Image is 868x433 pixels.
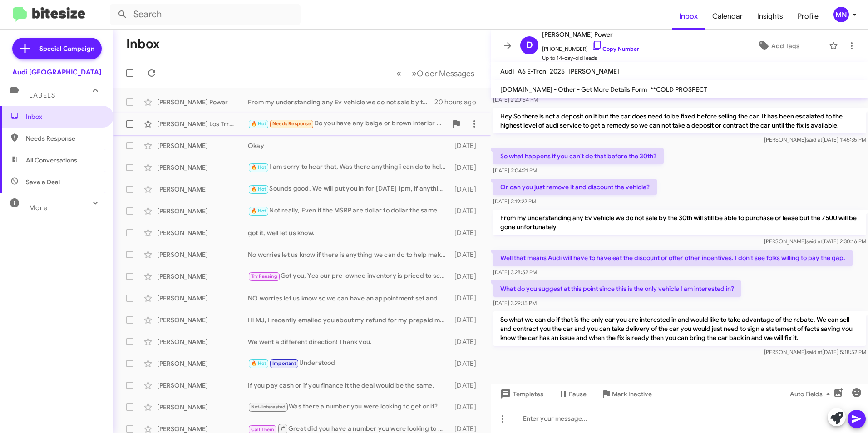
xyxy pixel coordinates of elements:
[248,98,434,107] div: From my understanding any Ev vehicle we do not sale by the 30th will still be able to purchase or...
[251,360,266,366] span: 🔥 Hot
[592,45,639,52] a: Copy Number
[391,64,407,83] button: Previous
[771,38,799,54] span: Add Tags
[39,44,94,53] span: Special Campaign
[248,184,450,194] div: Sounds good. We will put you in for [DATE] 1pm, if anything changes let us know.
[157,98,248,107] div: [PERSON_NAME] Power
[493,96,538,103] span: [DATE] 2:20:54 PM
[157,315,248,325] div: [PERSON_NAME]
[518,67,546,75] span: A6 E-Tron
[396,68,401,79] span: «
[764,136,866,143] span: [PERSON_NAME] [DATE] 1:45:35 PM
[157,141,248,150] div: [PERSON_NAME]
[157,119,248,128] div: [PERSON_NAME] Los Trrenas
[790,3,826,30] a: Profile
[29,204,48,212] span: More
[491,386,551,402] button: Templates
[705,3,750,30] a: Calendar
[412,68,417,79] span: »
[26,156,77,165] span: All Conversations
[251,186,266,192] span: 🔥 Hot
[157,359,248,368] div: [PERSON_NAME]
[450,141,483,150] div: [DATE]
[248,315,450,325] div: Hi MJ, I recently emailed you about my refund for my prepaid maintenance and extended warrant. Ca...
[493,269,537,276] span: [DATE] 3:28:52 PM
[248,381,450,390] div: If you pay cash or if you finance it the deal would be the same.
[272,121,311,127] span: Needs Response
[542,29,639,40] span: [PERSON_NAME] Power
[450,185,483,194] div: [DATE]
[750,3,790,30] a: Insights
[493,179,657,195] p: Or can you just remove it and discount the vehicle?
[806,349,822,355] span: said at
[493,250,853,266] p: Well that means Audi will have to have eat the discount or offer other incentives. I don't see fo...
[493,108,866,133] p: Hey So there is not a deposit on it but the car does need to be fixed before selling the car. It ...
[783,386,841,402] button: Auto Fields
[157,250,248,259] div: [PERSON_NAME]
[26,134,103,143] span: Needs Response
[251,427,275,433] span: Call Them
[568,67,619,75] span: [PERSON_NAME]
[612,386,652,402] span: Mark Inactive
[500,67,514,75] span: Audi
[826,7,858,22] button: MN
[157,185,248,194] div: [PERSON_NAME]
[126,37,160,51] h1: Inbox
[251,273,277,279] span: Try Pausing
[493,210,866,235] p: From my understanding any Ev vehicle we do not sale by the 30th will still be able to purchase or...
[450,294,483,303] div: [DATE]
[493,148,664,164] p: So what happens if you can't do that before the 30th?
[493,280,741,297] p: What do you suggest at this point since this is the only vehicle I am interested in?
[157,228,248,237] div: [PERSON_NAME]
[406,64,480,83] button: Next
[450,250,483,259] div: [DATE]
[12,68,101,77] div: Audi [GEOGRAPHIC_DATA]
[248,228,450,237] div: got it, well let us know.
[157,381,248,390] div: [PERSON_NAME]
[764,349,866,355] span: [PERSON_NAME] [DATE] 5:18:52 PM
[450,228,483,237] div: [DATE]
[157,207,248,216] div: [PERSON_NAME]
[157,294,248,303] div: [PERSON_NAME]
[526,38,533,53] span: D
[500,85,647,93] span: [DOMAIN_NAME] - Other - Get More Details Form
[248,337,450,346] div: We went a different direction! Thank you.
[450,207,483,216] div: [DATE]
[251,164,266,170] span: 🔥 Hot
[450,381,483,390] div: [DATE]
[594,386,659,402] button: Mark Inactive
[248,271,450,281] div: Got you, Yea our pre-owned inventory is priced to sell we base our car prices based on similar ca...
[833,7,849,22] div: MN
[157,337,248,346] div: [PERSON_NAME]
[391,64,480,83] nav: Page navigation example
[29,91,55,99] span: Labels
[434,98,483,107] div: 20 hours ago
[806,238,822,245] span: said at
[248,358,450,369] div: Understood
[498,386,543,402] span: Templates
[251,404,286,410] span: Not-Interested
[248,162,450,172] div: I am sorry to hear that, Was there anything i can do to help?
[550,67,565,75] span: 2025
[493,300,537,306] span: [DATE] 3:29:15 PM
[569,386,587,402] span: Pause
[672,3,705,30] a: Inbox
[272,360,296,366] span: Important
[450,403,483,412] div: [DATE]
[450,272,483,281] div: [DATE]
[248,206,450,216] div: Not really, Even if the MSRP are dollar to dollar the same because different companies use differ...
[764,238,866,245] span: [PERSON_NAME] [DATE] 2:30:16 PM
[417,69,474,79] span: Older Messages
[551,386,594,402] button: Pause
[450,359,483,368] div: [DATE]
[157,163,248,172] div: [PERSON_NAME]
[248,250,450,259] div: No worries let us know if there is anything we can do to help make that choice easier
[251,121,266,127] span: 🔥 Hot
[651,85,707,93] span: **COLD PROSPECT
[732,38,824,54] button: Add Tags
[157,272,248,281] div: [PERSON_NAME]
[251,208,266,214] span: 🔥 Hot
